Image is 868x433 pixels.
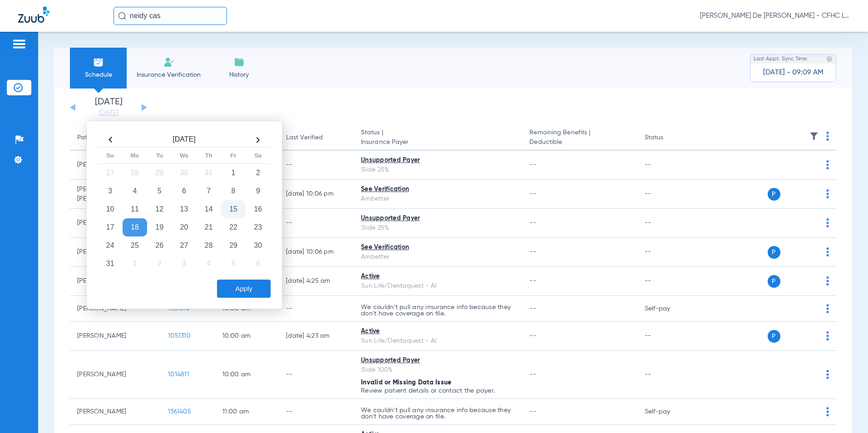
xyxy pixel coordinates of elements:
[361,252,515,262] div: Ambetter
[763,68,824,77] span: [DATE] - 09:09 AM
[768,330,780,343] span: P
[215,322,279,351] td: 10:00 AM
[118,12,126,20] img: Search Icon
[826,132,829,141] img: group-dot-blue.svg
[361,304,515,317] p: We couldn’t pull any insurance info because they don’t have coverage on file.
[12,39,26,49] img: hamburger-icon
[70,399,161,425] td: [PERSON_NAME]
[529,305,536,312] span: --
[168,305,190,312] span: 1361398
[163,57,174,68] img: Manual Insurance Verification
[168,408,191,415] span: 1361405
[700,11,850,20] span: [PERSON_NAME] De [PERSON_NAME] - CFHC Lake Wales Dental
[826,218,829,227] img: group-dot-blue.svg
[93,57,104,68] img: Schedule
[113,7,227,25] input: Search for patients
[361,407,515,420] p: We couldn’t pull any insurance info because they don’t have coverage on file.
[826,331,829,340] img: group-dot-blue.svg
[529,138,630,147] span: Deductible
[529,191,536,197] span: --
[279,267,354,296] td: [DATE] 4:25 AM
[823,389,868,433] iframe: Chat Widget
[522,125,637,151] th: Remaining Benefits |
[81,98,136,118] li: [DATE]
[529,249,536,255] span: --
[77,70,120,79] span: Schedule
[637,267,699,296] td: --
[529,162,536,168] span: --
[826,189,829,198] img: group-dot-blue.svg
[637,151,699,180] td: --
[826,304,829,313] img: group-dot-blue.svg
[168,371,189,378] span: 1014811
[529,220,536,226] span: --
[826,276,829,285] img: group-dot-blue.svg
[361,336,515,346] div: Sun Life/Dentaquest - AI
[234,57,245,68] img: History
[217,70,261,79] span: History
[768,188,780,201] span: P
[637,351,699,399] td: --
[361,185,515,194] div: See Verification
[826,160,829,169] img: group-dot-blue.svg
[279,399,354,425] td: --
[217,280,271,298] button: Apply
[826,56,833,62] img: last sync help info
[529,278,536,284] span: --
[529,333,536,339] span: --
[77,133,117,143] div: Patient Name
[18,7,49,23] img: Zuub Logo
[279,151,354,180] td: --
[81,108,136,118] a: [DATE]
[77,133,153,143] div: Patient Name
[809,132,819,141] img: filter.svg
[754,54,808,64] span: Last Appt. Sync Time:
[361,365,515,375] div: Slide 100%
[361,272,515,281] div: Active
[279,322,354,351] td: [DATE] 4:23 AM
[826,247,829,256] img: group-dot-blue.svg
[361,356,515,365] div: Unsupported Payer
[361,327,515,336] div: Active
[361,214,515,223] div: Unsupported Payer
[279,296,354,322] td: --
[215,351,279,399] td: 10:00 AM
[279,209,354,238] td: --
[168,333,191,339] span: 1051310
[637,180,699,209] td: --
[70,351,161,399] td: [PERSON_NAME]
[361,156,515,165] div: Unsupported Payer
[637,209,699,238] td: --
[529,371,536,378] span: --
[768,246,780,259] span: P
[286,133,346,143] div: Last Verified
[123,133,246,148] th: [DATE]
[361,165,515,175] div: Slide 25%
[637,399,699,425] td: Self-pay
[361,223,515,233] div: Slide 25%
[286,133,323,143] div: Last Verified
[361,243,515,252] div: See Verification
[279,238,354,267] td: [DATE] 10:06 PM
[354,125,522,151] th: Status |
[279,351,354,399] td: --
[279,180,354,209] td: [DATE] 10:06 PM
[70,322,161,351] td: [PERSON_NAME]
[637,296,699,322] td: Self-pay
[215,399,279,425] td: 11:00 AM
[826,370,829,379] img: group-dot-blue.svg
[637,322,699,351] td: --
[529,408,536,415] span: --
[133,70,204,79] span: Insurance Verification
[637,125,699,151] th: Status
[637,238,699,267] td: --
[768,275,780,288] span: P
[361,281,515,291] div: Sun Life/Dentaquest - AI
[361,194,515,204] div: Ambetter
[361,388,515,394] p: Review patient details or contact the payer.
[361,138,515,147] span: Insurance Payer
[361,379,451,386] span: Invalid or Missing Data Issue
